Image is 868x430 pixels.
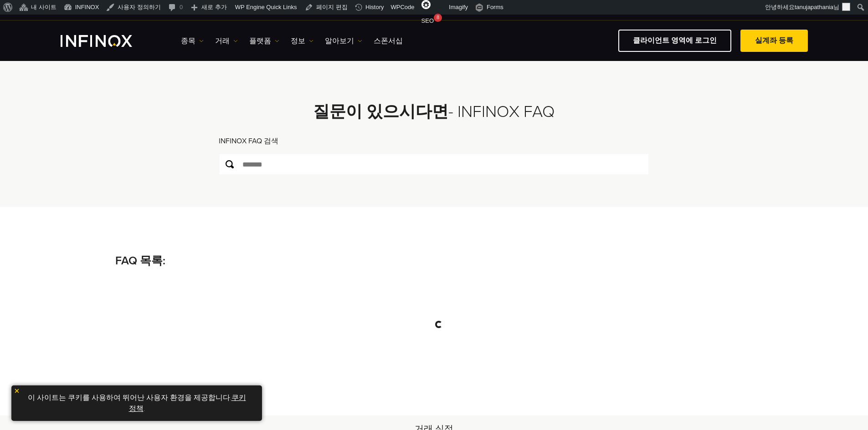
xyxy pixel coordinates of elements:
a: 정보 [291,35,313,46]
p: 이 사이트는 쿠키를 사용하여 뛰어난 사용자 환경을 제공합니다. . [16,390,257,416]
a: 클라이언트 영역에 로그인 [618,30,731,52]
a: 거래 [215,35,238,46]
a: INFINOX Logo [61,35,154,47]
a: 알아보기 [325,35,362,46]
div: INFINOX FAQ 검색 [219,136,649,153]
span: tanujapathania [795,4,833,10]
span: SEO [421,17,434,24]
a: 실계좌 등록 [740,30,808,52]
a: 플랫폼 [249,35,279,46]
h2: - INFINOX FAQ [195,102,673,122]
a: 종목 [181,35,204,46]
p: FAQ 목록: [115,253,753,270]
img: yellow close icon [14,388,20,394]
strong: 질문이 있으시다면 [313,102,448,121]
a: 스폰서십 [374,35,403,46]
div: 8 [434,14,442,22]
